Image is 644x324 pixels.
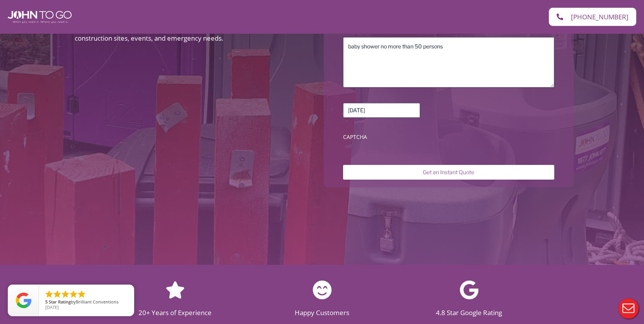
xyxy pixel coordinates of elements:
[343,103,420,118] input: Rental Start Date
[403,309,535,316] h2: 4.8 Star Google Rating
[53,290,62,299] li: 
[571,14,629,20] span: [PHONE_NUMBER]
[69,290,78,299] li: 
[61,290,70,299] li: 
[343,133,554,141] label: CAPTCHA
[343,165,554,180] input: Get an Instant Quote
[8,11,72,23] img: John To Go
[256,309,388,316] h2: Happy Customers
[16,293,31,308] img: Review Rating
[613,293,644,324] button: Live Chat
[77,290,86,299] li: 
[109,309,241,316] h2: 20+ Years of Experience
[549,8,636,26] a: [PHONE_NUMBER]
[45,304,59,310] span: [DATE]
[44,290,54,299] li: 
[49,299,71,305] span: Star Rating
[45,299,48,305] span: 5
[76,299,118,305] span: Brilliant Conventions
[45,300,128,305] span: by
